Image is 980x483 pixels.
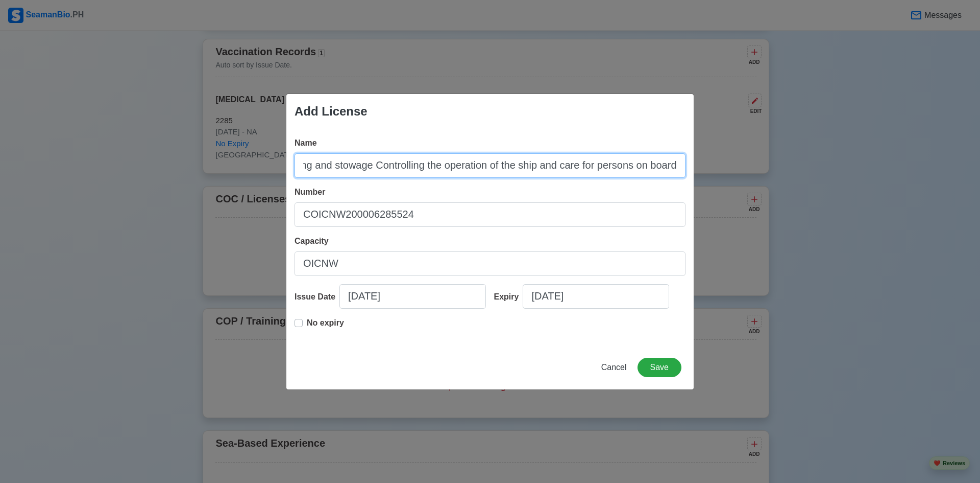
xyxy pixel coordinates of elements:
[595,358,633,377] button: Cancel
[494,291,523,303] div: Expiry
[638,358,681,377] button: Save
[307,317,344,329] p: No expiry
[295,237,329,245] span: Capacity
[601,363,627,372] span: Cancel
[295,188,325,196] span: Number
[295,251,685,276] input: Ex: Master
[295,139,317,147] span: Name
[295,202,685,227] input: Ex: EMM1234567890
[295,291,339,303] div: Issue Date
[295,102,367,121] div: Add License
[295,153,685,178] input: Ex: National Certificate of Competency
